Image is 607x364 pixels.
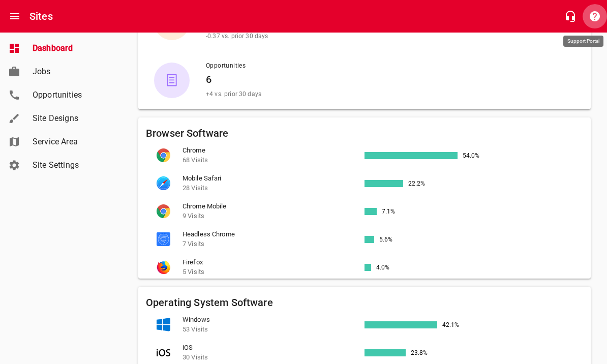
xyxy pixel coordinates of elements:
[157,232,170,246] img: HC.png
[206,90,261,98] span: +4 vs. prior 30 days
[33,66,110,78] span: Jobs
[379,208,428,215] div: 7.1%
[183,145,348,156] span: Chrome
[460,152,508,159] div: 54.0%
[183,201,348,211] span: Chrome Mobile
[377,236,425,243] div: 5.6%
[183,229,348,239] span: Headless Chrome
[374,264,422,271] div: 4.0%
[157,148,170,162] img: CH.png
[408,349,457,356] div: 23.8%
[183,211,348,221] p: 9 Visits
[157,346,170,359] img: IOS.png
[33,159,110,171] span: Site Settings
[154,258,172,276] div: Firefox
[183,155,348,165] p: 68 Visits
[157,318,170,331] img: WIN.png
[29,8,53,24] h6: Sites
[183,257,348,267] span: Firefox
[3,4,27,28] button: Open drawer
[154,315,172,333] div: Windows
[183,343,348,353] span: iOS
[33,136,110,148] span: Service Area
[154,343,172,361] div: iOS
[183,324,348,335] p: 53 Visits
[154,146,172,164] div: Chrome
[33,112,110,125] span: Site Designs
[183,183,348,193] p: 28 Visits
[183,315,348,325] span: Windows
[33,42,110,54] span: Dashboard
[183,239,348,249] p: 7 Visits
[440,321,488,328] div: 42.1%
[157,176,170,190] img: MF.png
[146,125,583,141] h6: Browser Software
[183,267,348,277] p: 5 Visits
[206,33,268,40] span: -0.37 vs. prior 30 days
[33,89,110,101] span: Opportunities
[558,4,583,28] button: Live Chat
[154,202,172,220] div: Chrome Mobile
[206,71,567,87] h6: 6
[157,204,170,218] img: CM.png
[146,294,583,311] h6: Operating System Software
[157,260,170,274] img: FF.png
[183,352,348,362] p: 30 Visits
[206,61,567,71] span: Opportunities
[154,174,172,192] div: Mobile Safari
[183,173,348,184] span: Mobile Safari
[406,180,454,187] div: 22.2%
[154,230,172,248] div: Headless Chrome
